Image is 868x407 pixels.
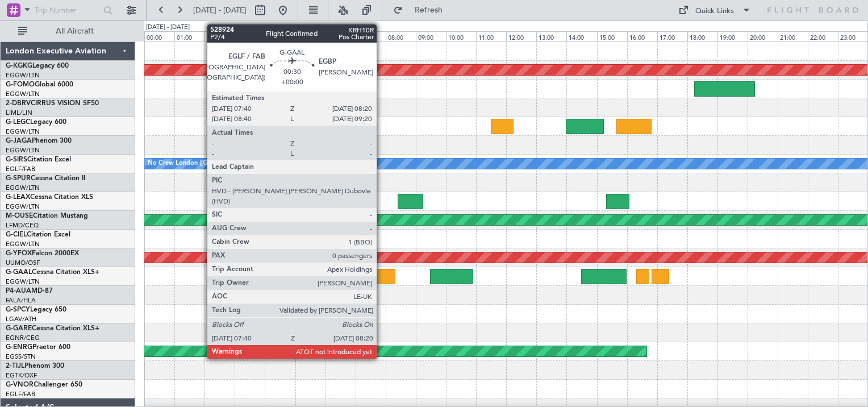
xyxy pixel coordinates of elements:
[6,371,37,380] a: EGTK/OXF
[235,31,265,41] div: 03:00
[476,31,506,41] div: 11:00
[6,138,32,144] span: G-JAGA
[6,250,79,257] a: G-YFOXFalcon 2000EX
[6,119,66,126] a: G-LEGCLegacy 600
[6,344,32,351] span: G-ENRG
[6,381,82,388] a: G-VNORChallenger 650
[6,156,27,163] span: G-SIRS
[6,325,99,332] a: G-GARECessna Citation XLS+
[6,315,36,323] a: LGAV/ATH
[506,31,536,41] div: 12:00
[6,100,99,107] a: 2-DBRVCIRRUS VISION SF50
[6,175,85,182] a: G-SPURCessna Citation II
[6,277,40,286] a: EGGW/LTN
[6,81,73,88] a: G-FOMOGlobal 6000
[6,363,64,369] a: 2-TIJLPhenom 300
[6,81,35,88] span: G-FOMO
[6,381,34,388] span: G-VNOR
[6,138,72,144] a: G-JAGAPhenom 300
[657,31,687,41] div: 17:00
[6,221,39,230] a: LFMD/CEQ
[6,306,66,313] a: G-SPCYLegacy 650
[808,31,838,41] div: 22:00
[12,22,123,40] button: All Aircraft
[6,288,31,294] span: P4-AUA
[6,194,30,201] span: G-LEAX
[6,363,24,369] span: 2-TIJL
[6,184,40,192] a: EGGW/LTN
[6,269,32,276] span: G-GAAL
[6,325,32,332] span: G-GARE
[265,31,295,41] div: 04:00
[146,23,190,32] div: [DATE] - [DATE]
[6,127,40,136] a: EGGW/LTN
[6,71,40,80] a: EGGW/LTN
[778,31,808,41] div: 21:00
[6,63,69,69] a: G-KGKGLegacy 600
[205,31,235,41] div: 02:00
[6,334,40,342] a: EGNR/CEG
[6,250,32,257] span: G-YFOX
[717,31,748,41] div: 19:00
[325,31,356,41] div: 06:00
[673,1,757,19] button: Quick Links
[388,1,456,19] button: Refresh
[6,202,40,211] a: EGGW/LTN
[566,31,596,41] div: 14:00
[30,27,120,35] span: All Aircraft
[6,296,36,305] a: FALA/HLA
[6,100,31,107] span: 2-DBRV
[6,213,33,219] span: M-OUSE
[6,390,35,398] a: EGLF/FAB
[627,31,657,41] div: 16:00
[6,90,40,98] a: EGGW/LTN
[838,31,868,41] div: 23:00
[386,31,416,41] div: 08:00
[446,31,476,41] div: 10:00
[687,31,717,41] div: 18:00
[6,175,31,182] span: G-SPUR
[695,6,734,17] div: Quick Links
[416,31,446,41] div: 09:00
[6,63,32,69] span: G-KGKG
[6,119,30,126] span: G-LEGC
[174,31,205,41] div: 01:00
[6,194,93,201] a: G-LEAXCessna Citation XLS
[748,31,778,41] div: 20:00
[356,31,386,41] div: 07:00
[6,259,40,267] a: UUMO/OSF
[6,213,88,219] a: M-OUSECitation Mustang
[295,31,325,41] div: 05:00
[6,352,36,361] a: EGSS/STN
[6,156,71,163] a: G-SIRSCitation Excel
[6,240,40,248] a: EGGW/LTN
[597,31,627,41] div: 15:00
[536,31,566,41] div: 13:00
[6,146,40,155] a: EGGW/LTN
[6,231,70,238] a: G-CIELCitation Excel
[6,306,30,313] span: G-SPCY
[6,165,35,173] a: EGLF/FAB
[193,5,247,15] span: [DATE] - [DATE]
[6,231,27,238] span: G-CIEL
[148,155,268,172] div: No Crew London ([GEOGRAPHIC_DATA])
[6,269,99,276] a: G-GAALCessna Citation XLS+
[6,109,32,117] a: LIML/LIN
[405,6,453,14] span: Refresh
[6,344,70,351] a: G-ENRGPraetor 600
[35,2,100,19] input: Trip Number
[144,31,174,41] div: 00:00
[6,288,53,294] a: P4-AUAMD-87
